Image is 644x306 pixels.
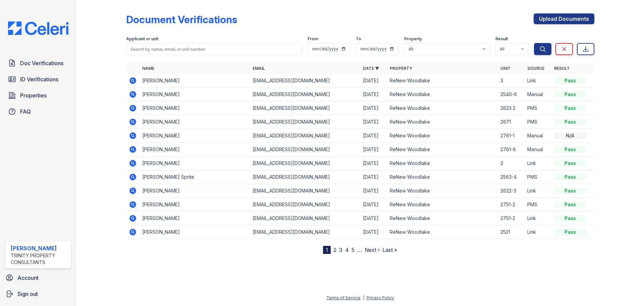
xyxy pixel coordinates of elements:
td: [DATE] [360,198,387,212]
a: Privacy Policy [367,295,394,300]
td: [PERSON_NAME] [140,198,250,212]
td: 2671 [498,115,525,129]
td: [DATE] [360,225,387,239]
td: 2521 [498,225,525,239]
a: 5 [352,247,355,253]
td: 2751-2 [498,212,525,225]
div: Pass [554,77,586,84]
div: Pass [554,229,586,235]
a: Account [3,271,74,285]
a: Unit [500,66,511,71]
a: Terms of Service [326,295,361,300]
a: 3 [339,247,342,253]
td: [DATE] [360,212,387,225]
div: Trinity Property Consultants [11,252,68,266]
td: [EMAIL_ADDRESS][DOMAIN_NAME] [250,170,360,184]
a: Result [554,66,570,71]
a: Email [253,66,265,71]
div: Pass [554,215,586,222]
td: [DATE] [360,101,387,115]
span: Account [17,274,39,282]
td: ReNew Woodlake [387,198,497,212]
td: [EMAIL_ADDRESS][DOMAIN_NAME] [250,198,360,212]
td: [PERSON_NAME] [140,101,250,115]
label: To [356,36,361,42]
span: Doc Verifications [20,59,63,67]
span: … [357,246,362,254]
div: Pass [554,119,586,125]
span: Sign out [17,290,38,298]
td: ReNew Woodlake [387,157,497,170]
div: 1 [323,246,331,254]
div: Document Verifications [126,13,237,26]
td: Manual [525,129,551,143]
td: [EMAIL_ADDRESS][DOMAIN_NAME] [250,184,360,198]
td: [DATE] [360,115,387,129]
td: [EMAIL_ADDRESS][DOMAIN_NAME] [250,212,360,225]
a: ID Verifications [5,73,71,86]
td: ReNew Woodlake [387,184,497,198]
a: 2 [333,247,336,253]
td: [PERSON_NAME] [140,143,250,157]
span: FAQ [20,107,31,116]
img: CE_Logo_Blue-a8612792a0a2168367f1c8372b55b34899dd931a85d93a1a3d3e32e68fde9ad4.png [3,21,74,35]
td: [PERSON_NAME] [140,225,250,239]
td: Link [525,225,551,239]
td: 2622-3 [498,184,525,198]
a: Next › [365,247,380,253]
td: Link [525,184,551,198]
td: [DATE] [360,143,387,157]
td: ReNew Woodlake [387,88,497,101]
div: N/A [554,132,586,139]
a: Properties [5,89,71,102]
td: Link [525,74,551,88]
a: Date ▼ [363,66,379,71]
td: [PERSON_NAME] [140,157,250,170]
td: [DATE] [360,74,387,88]
td: Manual [525,143,551,157]
td: 3 [498,74,525,88]
td: [DATE] [360,184,387,198]
td: 2761-6 [498,143,525,157]
a: Name [142,66,154,71]
div: Pass [554,105,586,112]
div: Pass [554,201,586,208]
td: ReNew Woodlake [387,115,497,129]
a: Sign out [3,287,74,301]
div: Pass [554,146,586,153]
div: Pass [554,160,586,167]
td: ReNew Woodlake [387,170,497,184]
td: 2540-6 [498,88,525,101]
td: 3 [498,157,525,170]
td: ReNew Woodlake [387,225,497,239]
td: PMS [525,101,551,115]
td: 2563-4 [498,170,525,184]
td: ReNew Woodlake [387,74,497,88]
td: [PERSON_NAME] [140,115,250,129]
td: ReNew Woodlake [387,101,497,115]
div: Pass [554,187,586,194]
div: | [363,295,364,300]
td: [EMAIL_ADDRESS][DOMAIN_NAME] [250,129,360,143]
div: Pass [554,91,586,98]
a: Property [390,66,412,71]
td: [EMAIL_ADDRESS][DOMAIN_NAME] [250,101,360,115]
td: Manual [525,88,551,101]
td: [EMAIL_ADDRESS][DOMAIN_NAME] [250,157,360,170]
a: Last » [382,247,397,253]
a: Upload Documents [534,13,594,24]
a: 4 [345,247,349,253]
td: ReNew Woodlake [387,143,497,157]
span: Properties [20,91,47,99]
td: [PERSON_NAME] [140,74,250,88]
td: [PERSON_NAME] Sprite [140,170,250,184]
label: From [308,36,318,42]
a: Source [527,66,544,71]
td: PMS [525,170,551,184]
td: PMS [525,115,551,129]
label: Result [495,36,508,42]
td: 2623 2 [498,101,525,115]
td: [EMAIL_ADDRESS][DOMAIN_NAME] [250,115,360,129]
td: [PERSON_NAME] [140,129,250,143]
label: Property [404,36,422,42]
